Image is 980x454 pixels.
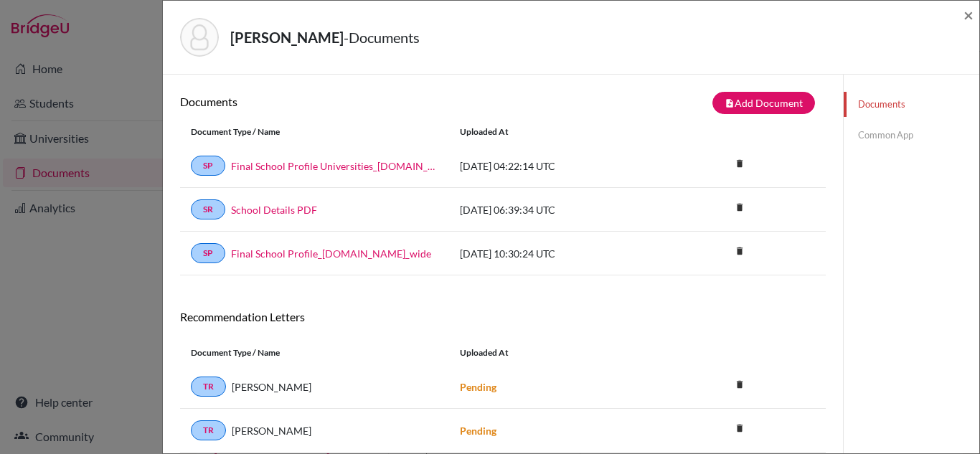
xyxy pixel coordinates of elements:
a: SP [191,156,225,176]
span: [PERSON_NAME] [232,379,311,394]
h6: Recommendation Letters [180,310,826,323]
button: note_addAdd Document [712,92,815,114]
a: Final School Profile_[DOMAIN_NAME]_wide [231,246,431,261]
a: SP [191,243,225,263]
span: × [963,4,974,25]
i: note_add [725,98,735,108]
i: delete [729,374,750,395]
div: [DATE] 06:39:34 UTC [449,202,664,217]
div: Document Type / Name [180,346,449,359]
a: delete [729,420,750,439]
a: delete [729,376,750,395]
div: Uploaded at [449,126,664,138]
a: Final School Profile Universities_[DOMAIN_NAME]_wide [231,159,438,174]
strong: Pending [460,381,496,393]
a: Common App [844,123,979,148]
a: School Details PDF [231,202,317,217]
a: SR [191,199,225,219]
span: - Documents [344,29,420,46]
i: delete [729,240,750,262]
i: delete [729,153,750,174]
div: [DATE] 04:22:14 UTC [449,159,664,174]
a: delete [729,199,750,218]
i: delete [729,417,750,439]
a: Documents [844,92,979,117]
h6: Documents [180,95,503,108]
span: [PERSON_NAME] [232,423,311,438]
a: delete [729,155,750,174]
button: Close [963,6,974,24]
a: TR [191,377,226,397]
div: Document Type / Name [180,126,449,138]
a: TR [191,420,226,440]
strong: [PERSON_NAME] [230,29,344,46]
div: Uploaded at [449,346,664,359]
a: delete [729,242,750,262]
strong: Pending [460,425,496,437]
div: [DATE] 10:30:24 UTC [449,246,664,261]
i: delete [729,197,750,218]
